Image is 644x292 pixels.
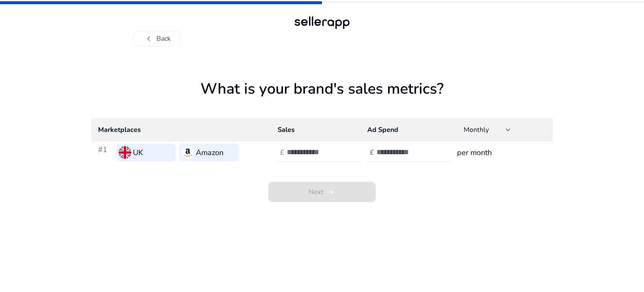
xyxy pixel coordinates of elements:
[361,118,450,142] th: Ad Spend
[133,147,143,158] h3: UK
[98,144,113,161] h3: #1
[457,147,546,158] h3: per month
[280,149,284,157] h4: £
[133,31,181,46] button: chevron_leftBack
[370,149,374,157] h4: £
[144,34,154,44] span: chevron_left
[119,146,131,159] img: uk.svg
[91,118,271,142] th: Marketplaces
[91,80,553,118] h1: What is your brand's sales metrics?
[464,125,489,134] span: Monthly
[271,118,361,142] th: Sales
[196,147,223,158] h3: Amazon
